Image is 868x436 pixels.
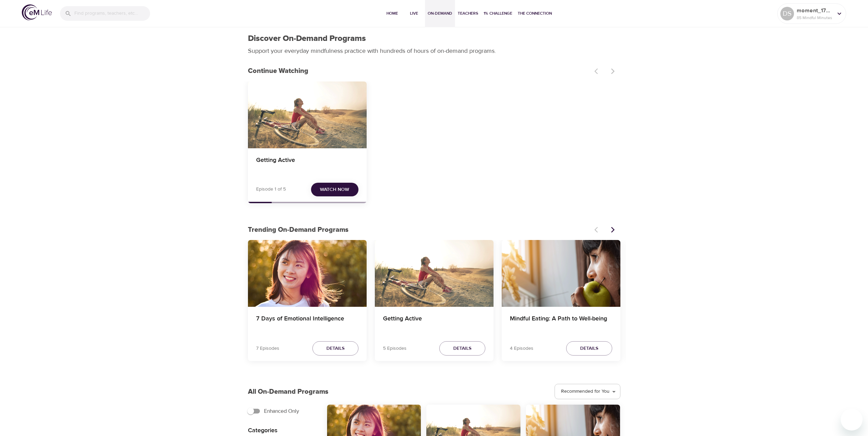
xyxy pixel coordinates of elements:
[518,10,552,17] span: The Connection
[428,10,452,17] span: On-Demand
[383,315,485,331] h4: Getting Active
[326,344,344,353] span: Details
[311,183,358,197] button: Watch Now
[256,315,358,331] h4: 7 Days of Emotional Intelligence
[797,6,833,15] p: moment_1754577710
[566,341,612,356] button: Details
[780,7,794,20] div: DS
[383,345,407,352] p: 5 Episodes
[256,186,286,193] p: Episode 1 of 5
[264,407,299,415] span: Enhanced Only
[439,341,485,356] button: Details
[502,240,620,307] button: Mindful Eating: A Path to Well-being
[248,34,366,44] h1: Discover On-Demand Programs
[320,185,349,194] span: Watch Now
[256,156,358,173] h4: Getting Active
[384,10,400,17] span: Home
[406,10,422,17] span: Live
[248,240,367,307] button: 7 Days of Emotional Intelligence
[312,341,358,356] button: Details
[484,10,512,17] span: 1% Challenge
[248,225,590,235] p: Trending On-Demand Programs
[248,46,504,56] p: Support your everyday mindfulness practice with hundreds of hours of on-demand programs.
[248,81,367,148] button: Getting Active
[248,426,316,435] p: Categories
[510,345,533,352] p: 4 Episodes
[74,6,150,21] input: Find programs, teachers, etc...
[458,10,478,17] span: Teachers
[248,67,590,75] h3: Continue Watching
[580,344,598,353] span: Details
[797,15,833,21] p: 85 Mindful Minutes
[248,387,328,397] p: All On-Demand Programs
[510,315,612,331] h4: Mindful Eating: A Path to Well-being
[256,345,279,352] p: 7 Episodes
[605,222,620,237] button: Next items
[375,240,494,307] button: Getting Active
[453,344,471,353] span: Details
[22,4,52,20] img: logo
[841,409,863,431] iframe: Button to launch messaging window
